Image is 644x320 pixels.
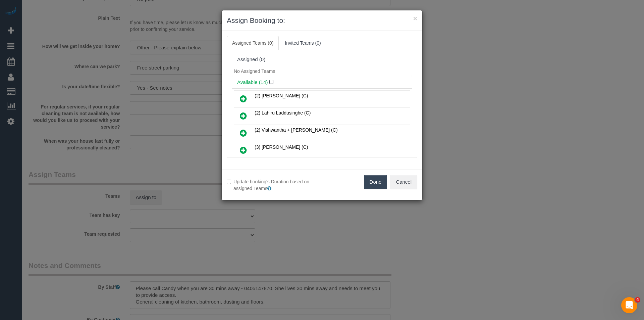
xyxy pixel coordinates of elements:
button: Done [364,175,387,189]
span: (2) [PERSON_NAME] (C) [255,93,308,98]
input: Update booking's Duration based on assigned Teams [227,180,231,184]
button: Cancel [390,175,417,189]
span: (2) Lahiru Laddusinghe (C) [255,110,311,116]
span: No Assigned Teams [234,68,275,74]
iframe: Intercom live chat [621,297,637,313]
a: Assigned Teams (0) [227,36,279,50]
label: Update booking's Duration based on assigned Teams [227,178,317,192]
button: × [413,15,417,22]
span: 4 [635,297,640,303]
span: (3) [PERSON_NAME] (C) [255,144,308,150]
h3: Assign Booking to: [227,15,417,26]
a: Invited Teams (0) [279,36,326,50]
h4: Available (14) [237,80,407,85]
div: Assigned (0) [237,57,407,62]
span: (2) Vishwantha + [PERSON_NAME] (C) [255,127,338,133]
